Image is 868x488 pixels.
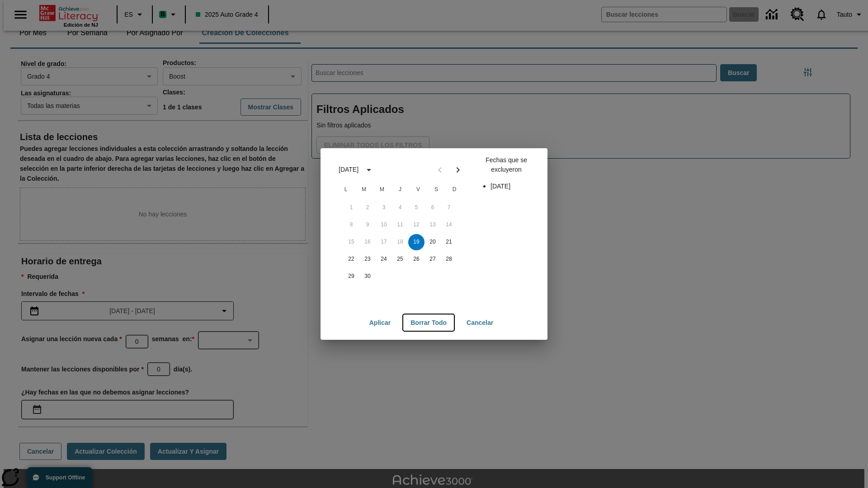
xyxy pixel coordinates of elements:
button: 22 [343,251,359,267]
button: 29 [343,268,359,285]
button: Next month [449,161,467,179]
span: [DATE] [491,183,510,190]
span: martes [356,181,372,199]
div: [DATE] [339,165,359,174]
button: 27 [425,251,441,267]
button: 26 [408,251,425,267]
button: 19 [408,234,425,250]
span: domingo [446,181,462,199]
button: Borrar todo [403,314,454,331]
button: Cancelar [459,314,500,331]
span: sábado [428,181,444,199]
button: 25 [392,251,408,267]
button: 20 [425,234,441,250]
button: 21 [441,234,457,250]
span: lunes [338,181,354,199]
span: miércoles [374,181,390,199]
button: 23 [359,251,376,267]
span: jueves [392,181,408,199]
button: 30 [359,268,376,285]
span: viernes [410,181,426,199]
button: Aplicar [362,314,398,331]
button: 28 [441,251,457,267]
p: Fechas que se excluyeron [472,155,540,174]
button: calendar view is open, switch to year view [361,162,377,178]
button: 24 [376,251,392,267]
